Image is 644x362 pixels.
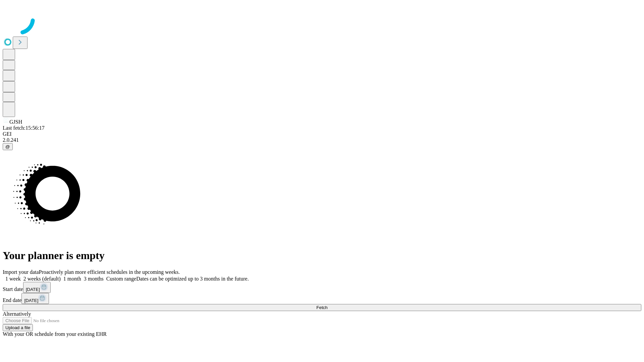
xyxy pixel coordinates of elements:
[63,276,81,282] span: 1 month
[316,305,327,310] span: Fetch
[5,276,21,282] span: 1 week
[3,304,641,311] button: Fetch
[3,143,13,150] button: @
[3,293,641,304] div: End date
[21,293,49,304] button: [DATE]
[3,269,39,275] span: Import your data
[39,269,180,275] span: Proactively plan more efficient schedules in the upcoming weeks.
[5,144,10,149] span: @
[23,276,61,282] span: 2 weeks (default)
[23,282,51,293] button: [DATE]
[24,298,38,303] span: [DATE]
[3,137,641,143] div: 2.0.241
[136,276,249,282] span: Dates can be optimized up to 3 months in the future.
[26,287,40,292] span: [DATE]
[9,119,22,125] span: GJSH
[84,276,104,282] span: 3 months
[3,249,641,262] h1: Your planner is empty
[3,331,107,337] span: With your OR schedule from your existing EHR
[3,282,641,293] div: Start date
[3,125,45,131] span: Last fetch: 15:56:17
[3,131,641,137] div: GEI
[3,324,33,331] button: Upload a file
[106,276,136,282] span: Custom range
[3,311,31,317] span: Alternatively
